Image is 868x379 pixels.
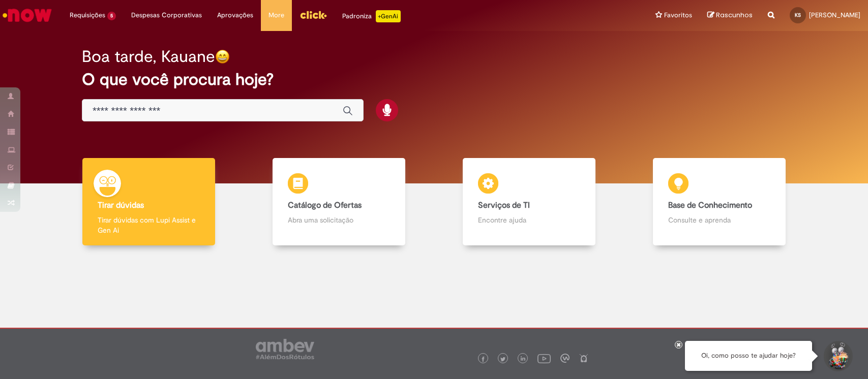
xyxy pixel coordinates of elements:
[107,12,116,20] span: 5
[478,200,530,210] b: Serviços de TI
[478,215,580,225] p: Encontre ajuda
[434,158,624,246] a: Serviços de TI Encontre ajuda
[668,200,752,210] b: Base de Conhecimento
[822,341,853,371] button: Iniciar Conversa de Suporte
[98,215,200,235] p: Tirar dúvidas com Lupi Assist e Gen Ai
[268,10,284,20] span: More
[98,200,144,210] b: Tirar dúvidas
[342,10,401,22] div: Padroniza
[716,10,753,20] span: Rascunhos
[481,357,486,362] img: logo_footer_facebook.png
[809,11,860,19] span: [PERSON_NAME]
[624,158,815,246] a: Base de Conhecimento Consulte e aprenda
[82,71,786,88] h2: O que você procura hoje?
[244,158,434,246] a: Catálogo de Ofertas Abra uma solicitação
[82,48,215,66] h2: Boa tarde, Kauane
[560,354,570,363] img: logo_footer_workplace.png
[53,158,244,246] a: Tirar dúvidas Tirar dúvidas com Lupi Assist e Gen Ai
[685,341,812,371] div: Oi, como posso te ajudar hoje?
[664,10,692,20] span: Favoritos
[256,339,314,359] img: logo_footer_ambev_rotulo_gray.png
[131,10,202,20] span: Despesas Corporativas
[300,7,327,22] img: click_logo_yellow_360x200.png
[500,357,505,362] img: logo_footer_twitter.png
[215,49,230,64] img: happy-face.png
[668,215,770,225] p: Consulte e aprenda
[217,10,253,20] span: Aprovações
[1,5,53,25] img: ServiceNow
[288,215,390,225] p: Abra uma solicitação
[707,11,753,20] a: Rascunhos
[579,354,588,363] img: logo_footer_naosei.png
[537,352,551,365] img: logo_footer_youtube.png
[288,200,362,210] b: Catálogo de Ofertas
[521,356,526,362] img: logo_footer_linkedin.png
[795,12,801,18] span: KS
[376,10,401,22] p: +GenAi
[70,10,105,20] span: Requisições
